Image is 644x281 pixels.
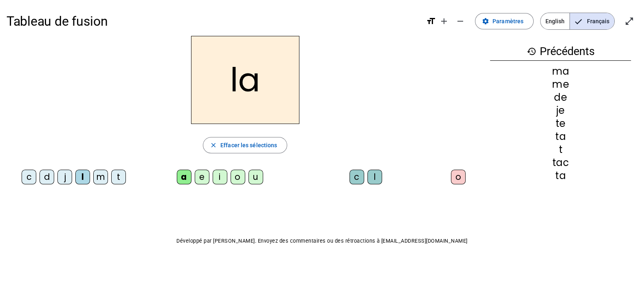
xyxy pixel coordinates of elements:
div: l [75,170,90,184]
div: l [367,170,382,184]
div: ta [490,132,631,142]
mat-icon: remove [455,16,465,26]
div: de [490,93,631,102]
div: a [177,170,191,184]
div: i [213,170,227,184]
div: c [22,170,36,184]
div: ta [490,171,631,181]
div: o [231,170,245,184]
mat-icon: format_size [426,16,436,26]
span: English [541,13,569,29]
div: t [490,145,631,155]
div: te [490,119,631,128]
div: d [40,170,54,184]
mat-icon: history [527,46,536,56]
h3: Précédents [490,42,631,61]
div: m [93,170,108,184]
div: tac [490,158,631,168]
p: Développé par [PERSON_NAME]. Envoyez des commentaires ou des rétroactions à [EMAIL_ADDRESS][DOMAI... [7,236,637,246]
div: u [248,170,263,184]
h1: Tableau de fusion [7,8,420,34]
button: Diminuer la taille de la police [452,13,468,29]
div: t [111,170,126,184]
button: Effacer les sélections [203,137,287,153]
div: je [490,106,631,115]
mat-button-toggle-group: Language selection [540,13,615,30]
div: c [349,170,364,184]
span: Effacer les sélections [220,140,277,150]
div: e [195,170,209,184]
mat-icon: settings [482,18,489,25]
button: Paramètres [475,13,534,29]
mat-icon: open_in_full [624,16,634,26]
button: Entrer en plein écran [621,13,637,29]
h2: la [191,36,299,124]
span: Français [570,13,614,29]
div: me [490,80,631,89]
div: o [451,170,466,184]
button: Augmenter la taille de la police [436,13,452,29]
span: Paramètres [492,16,523,26]
div: ma [490,66,631,76]
mat-icon: close [210,142,217,149]
div: j [57,170,72,184]
mat-icon: add [439,16,449,26]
